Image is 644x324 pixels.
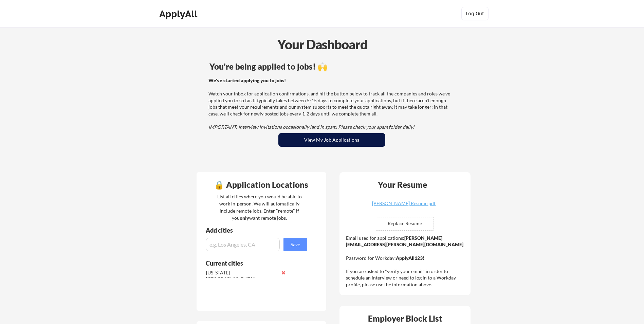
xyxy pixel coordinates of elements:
strong: [PERSON_NAME][EMAIL_ADDRESS][PERSON_NAME][DOMAIN_NAME] [346,235,463,248]
div: [US_STATE][GEOGRAPHIC_DATA], [GEOGRAPHIC_DATA] [206,269,278,289]
div: ApplyAll [159,8,199,20]
div: You're being applied to jobs! 🙌 [209,62,454,71]
div: Watch your inbox for application confirmations, and hit the button below to track all the compani... [208,77,453,130]
strong: We've started applying you to jobs! [208,77,286,83]
div: 🔒 Application Locations [198,181,325,189]
div: Employer Block List [342,314,468,323]
div: Current cities [206,260,300,266]
a: [PERSON_NAME] Resume.pdf [364,201,444,212]
div: Your Resume [369,181,436,189]
div: Add cities [206,227,309,233]
div: Your Dashboard [1,35,644,54]
button: Save [283,238,307,251]
button: Log Out [461,7,489,20]
div: List all cities where you would be able to work in-person. We will automatically include remote j... [213,193,306,221]
em: IMPORTANT: Interview invitations occasionally land in spam. Please check your spam folder daily! [208,124,415,130]
button: View My Job Applications [278,133,385,147]
strong: ApplyAll123! [396,255,424,261]
div: [PERSON_NAME] Resume.pdf [364,201,444,206]
input: e.g. Los Angeles, CA [206,238,280,251]
strong: only [240,215,249,221]
div: Email used for applications: Password for Workday: If you are asked to "verify your email" in ord... [346,235,466,288]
